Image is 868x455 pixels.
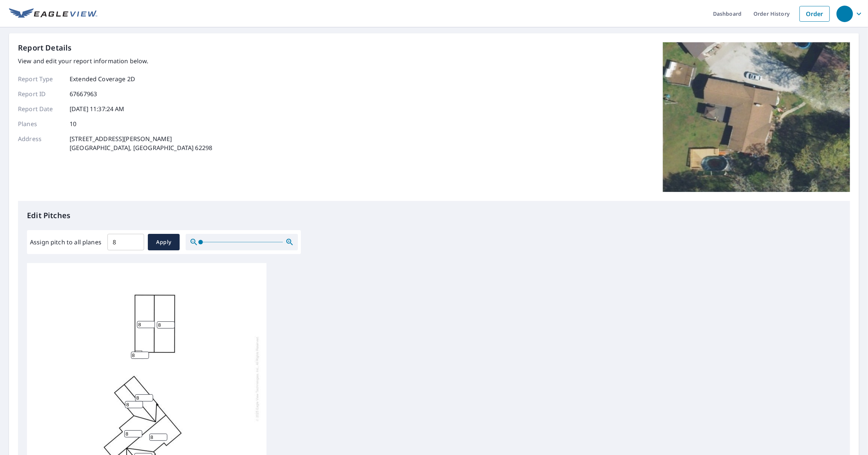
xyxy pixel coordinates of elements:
[18,104,63,113] p: Report Date
[30,238,101,247] label: Assign pitch to all planes
[148,234,180,250] button: Apply
[663,42,850,192] img: Top image
[9,8,97,19] img: EV Logo
[18,134,63,152] p: Address
[18,74,63,83] p: Report Type
[27,210,841,221] p: Edit Pitches
[107,232,144,253] input: 00.0
[18,57,212,65] p: View and edit your report information below.
[18,119,63,128] p: Planes
[70,89,97,98] p: 67667963
[70,104,125,113] p: [DATE] 11:37:24 AM
[70,119,76,128] p: 10
[800,6,830,22] a: Order
[154,238,174,247] span: Apply
[18,89,63,98] p: Report ID
[70,134,212,152] p: [STREET_ADDRESS][PERSON_NAME] [GEOGRAPHIC_DATA], [GEOGRAPHIC_DATA] 62298
[70,74,135,83] p: Extended Coverage 2D
[18,42,72,54] p: Report Details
